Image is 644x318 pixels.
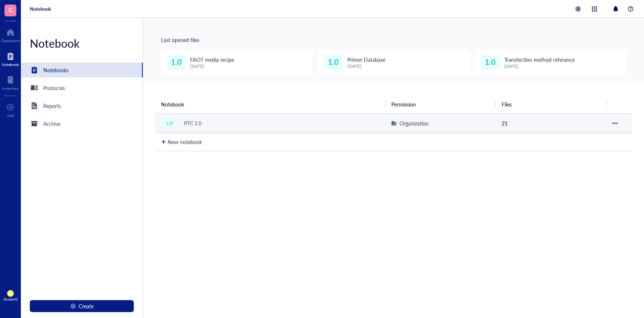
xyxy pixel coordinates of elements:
div: Add [7,113,14,118]
span: FAOT media recipe [190,56,234,63]
th: Files [496,95,606,113]
span: Transfection method referance [504,56,575,63]
span: C [9,5,13,14]
div: Organization [400,119,429,127]
span: KH [9,292,13,295]
div: Inventory [2,86,19,90]
div: Dashboard [1,38,20,43]
div: Notebooks [43,66,69,74]
div: Last opened files [161,36,626,44]
button: Create [30,300,134,312]
span: 1.0 [485,56,496,68]
div: Notebook [21,36,143,51]
div: Reports [43,102,61,110]
div: [DATE] [504,64,575,69]
th: Notebook [155,95,385,113]
a: Archive [21,116,143,131]
div: Archive [43,120,60,128]
span: Primer Database [347,56,385,63]
div: Notebook [2,62,19,67]
a: Notebook [2,50,19,67]
a: Notebooks [21,63,143,77]
div: Protocols [43,84,65,92]
a: Dashboard [1,26,20,43]
span: 1.0 [328,56,339,68]
a: Reports [21,98,143,113]
a: Inventory [2,74,19,90]
div: [DATE] [347,64,385,69]
div: Account [3,297,18,301]
a: Notebook [30,6,51,12]
div: [DATE] [190,64,234,69]
div: PTC 1.0 [181,118,205,128]
td: 21 [496,113,606,133]
a: Protocols [21,80,143,95]
th: Permission [385,95,496,113]
div: New notebook [168,138,202,146]
span: Create [79,303,94,309]
span: 1.0 [171,56,182,68]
